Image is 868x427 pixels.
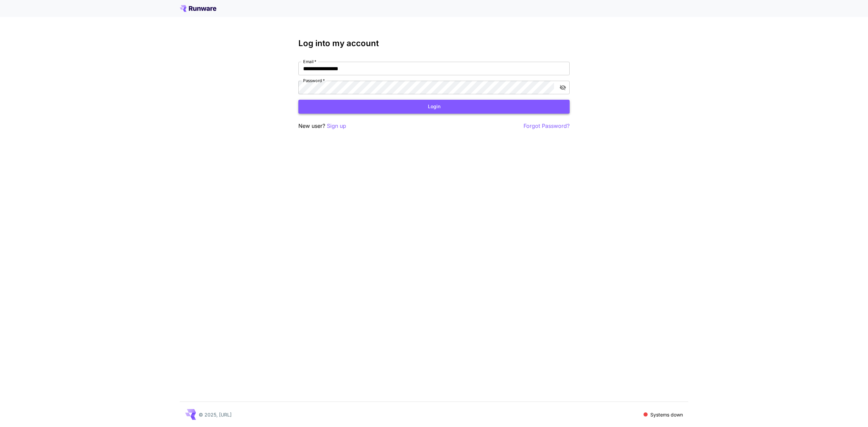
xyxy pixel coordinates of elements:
button: toggle password visibility [557,81,569,94]
label: Password [303,78,325,83]
label: Email [303,59,316,64]
button: Forgot Password? [524,122,570,130]
button: Login [298,100,570,114]
h3: Log into my account [298,39,570,48]
p: Systems down [650,411,683,418]
p: New user? [298,122,346,130]
button: Sign up [327,122,346,130]
p: © 2025, [URL] [199,411,232,418]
